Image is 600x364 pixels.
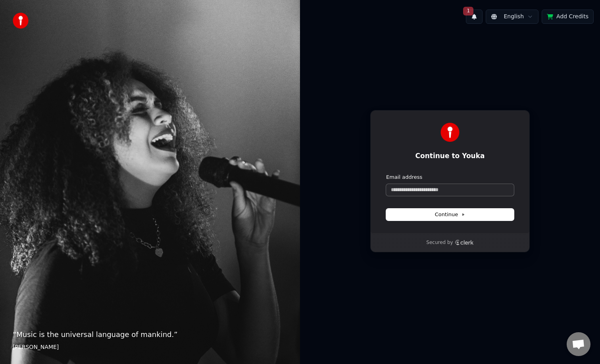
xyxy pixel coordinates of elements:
span: Continue [435,211,465,218]
h1: Continue to Youka [386,151,514,161]
button: Add Credits [542,10,594,24]
a: Clerk logo [455,240,474,245]
footer: [PERSON_NAME] [13,343,287,351]
p: Secured by [426,240,453,246]
img: youka [13,13,29,29]
p: “ Music is the universal language of mankind. ” [13,329,287,340]
button: Continue [386,209,514,221]
button: 1 [466,10,483,24]
a: Open chat [567,332,590,356]
img: Youka [440,123,460,142]
span: 1 [463,7,473,15]
label: Email address [386,174,422,181]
